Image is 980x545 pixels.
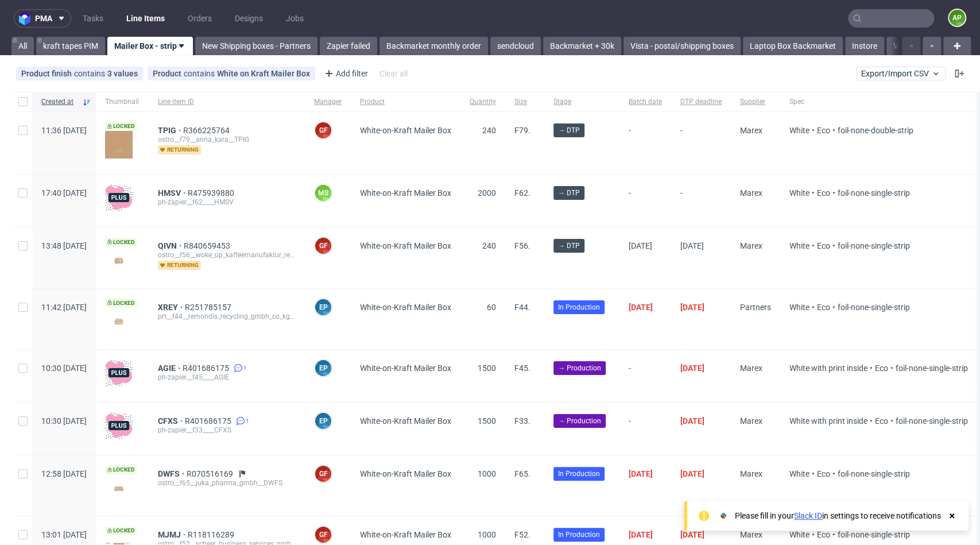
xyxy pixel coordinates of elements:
span: Locked [105,465,137,474]
span: In Production [558,302,600,312]
span: F65. [514,469,530,478]
a: Designs [228,9,270,28]
a: DWFS [158,469,187,478]
span: Supplier [740,97,771,107]
a: R366225764 [183,126,232,135]
span: Quantity [470,97,496,107]
span: • [809,530,817,539]
span: 240 [482,241,496,250]
a: XREY [158,303,185,312]
span: → DTP [558,188,580,198]
div: Clear all [377,65,410,82]
a: QIVN [158,241,184,250]
span: contains [184,69,217,78]
span: Product finish [21,69,74,78]
div: 3 values [107,69,138,78]
span: Locked [105,122,137,131]
span: R475939880 [188,188,237,198]
span: • [809,241,817,250]
span: Thumbnail [105,97,140,107]
span: • [830,469,838,478]
span: R401686175 [185,416,234,426]
span: foil-none-single-strip [896,416,968,426]
figcaption: GF [315,238,331,254]
span: Manager [314,97,342,107]
figcaption: AP [949,10,965,26]
span: • [867,416,875,426]
span: Eco [817,241,830,250]
span: [DATE] [629,303,653,312]
span: White-on-Kraft Mailer Box [360,303,451,312]
img: logo [19,12,35,25]
span: → Production [558,363,601,373]
span: Eco [817,469,830,478]
span: foil-none-single-strip [838,303,910,312]
span: → DTP [558,241,580,251]
span: • [867,364,875,373]
span: 1500 [478,416,496,426]
span: • [830,303,838,312]
span: 60 [487,303,496,312]
span: returning [158,145,201,154]
span: White-on-Kraft Mailer Box [360,188,451,198]
div: ostro__f56__woke_up_kaffeemanufaktur_renate_und_tina_schmidt_gbr__QIVN [158,250,296,260]
span: [DATE] [680,303,704,312]
span: contains [74,69,107,78]
span: R118116289 [188,530,237,539]
span: White [789,469,809,478]
span: - [629,126,662,160]
span: White with print inside [789,364,867,373]
a: Laptop Box Backmarket [743,37,843,55]
span: White with print inside [789,416,867,426]
span: White-on-Kraft Mailer Box [360,469,451,478]
a: R070516169 [187,469,235,478]
span: White [789,303,809,312]
span: 1 [243,364,247,373]
span: F56. [514,241,530,250]
div: Add filter [320,64,370,83]
span: F52. [514,530,530,539]
span: [DATE] [680,416,704,426]
span: 1000 [478,469,496,478]
a: sendcloud [490,37,541,55]
span: foil-none-single-strip [838,530,910,539]
img: plus-icon.676465ae8f3a83198b3f.png [105,359,133,386]
span: F79. [514,126,530,135]
img: version_two_editor_design [105,314,133,329]
a: kraft tapes PIM [36,37,105,55]
span: 11:36 [DATE] [41,126,87,135]
span: AGIE [158,364,183,373]
span: - [629,188,662,213]
div: ph-zapier__f33____CFXS [158,426,296,435]
span: 11:42 [DATE] [41,303,87,312]
a: Vista - postal/shipping boxes [623,37,741,55]
span: Eco [875,364,888,373]
span: → DTP [558,125,580,136]
a: R251785157 [185,303,234,312]
span: F45. [514,364,530,373]
img: plus-icon.676465ae8f3a83198b3f.png [105,412,133,439]
span: Line item ID [158,97,296,107]
span: Marex [740,530,762,539]
span: • [809,469,817,478]
span: pma [35,14,52,22]
a: Orders [181,9,219,28]
a: R401686175 [183,364,231,373]
span: 240 [482,126,496,135]
span: Marex [740,188,762,198]
a: TPIG [158,126,183,135]
span: 12:58 [DATE] [41,469,87,478]
span: Partners [740,303,771,312]
a: CFXS [158,416,185,426]
span: 13:48 [DATE] [41,241,87,250]
span: HMSV [158,188,188,198]
a: Mailer Box - strip [107,37,193,55]
a: 1 [231,364,247,373]
span: F44. [514,303,530,312]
